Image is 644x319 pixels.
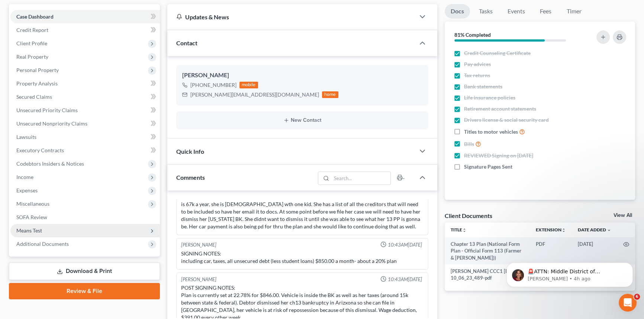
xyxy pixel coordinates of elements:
[473,4,499,19] a: Tasks
[530,237,572,264] td: PDF
[445,264,530,285] td: [PERSON_NAME] CCC1 [DATE] 10_06_23_489-pdf
[445,237,530,264] td: Chapter 13 Plan (National Form Plan - Official Form 113 (Farmer & [PERSON_NAME]))
[16,227,42,234] span: Means Test
[619,294,637,312] iframe: Intercom live chat
[578,227,611,232] a: Date Added expand_more
[464,152,533,159] span: REVIEWED Signing on [DATE]
[16,53,48,60] span: Real Property
[464,49,531,57] span: Credit Counseling Certificate
[181,276,216,283] div: [PERSON_NAME]
[10,144,160,157] a: Executory Contracts
[502,4,531,19] a: Events
[534,4,558,19] a: Fees
[176,174,205,181] span: Comments
[16,107,78,113] span: Unsecured Priority Claims
[462,228,467,232] i: unfold_more
[464,83,502,90] span: Bank statements
[634,294,640,300] span: 6
[16,241,69,247] span: Additional Documents
[16,94,52,100] span: Secured Claims
[614,213,632,218] a: View All
[176,148,204,155] span: Quick Info
[10,10,160,23] a: Case Dashboard
[16,147,64,153] span: Executory Contracts
[464,163,512,170] span: Signature Pages Sent
[388,276,422,283] span: 10:43AM[DATE]
[16,40,47,46] span: Client Profile
[9,283,160,299] a: Review & File
[572,237,617,264] td: [DATE]
[181,250,424,265] div: SIGNING NOTES: including car, taxes, all unsecured debt (less student loans) $850.00 a month- abo...
[454,32,491,38] strong: 81% Completed
[445,212,492,219] div: Client Documents
[190,81,236,89] div: [PHONE_NUMBER]
[16,160,84,167] span: Codebtors Insiders & Notices
[10,117,160,130] a: Unsecured Nonpriority Claims
[182,71,422,80] div: [PERSON_NAME]
[464,128,518,136] span: Titles to motor vehicles
[16,27,48,33] span: Credit Report
[239,82,258,88] div: mobile
[16,201,49,207] span: Miscellaneous
[495,247,644,299] iframe: Intercom notifications message
[10,23,160,37] a: Credit Report
[16,214,47,220] span: SOFA Review
[16,134,36,140] span: Lawsuits
[10,77,160,90] a: Property Analysis
[388,241,422,248] span: 10:43AM[DATE]
[451,227,467,232] a: Titleunfold_more
[464,94,515,101] span: Life insurance policies
[561,4,587,19] a: Timer
[10,130,160,144] a: Lawsuits
[176,13,406,21] div: Updates & News
[9,263,160,280] a: Download & Print
[190,91,319,98] div: [PERSON_NAME][EMAIL_ADDRESS][DOMAIN_NAME]
[181,241,216,248] div: [PERSON_NAME]
[464,72,490,79] span: Tax returns
[536,227,566,232] a: Extensionunfold_more
[331,172,390,185] input: Search...
[16,67,59,73] span: Personal Property
[176,39,197,46] span: Contact
[10,90,160,104] a: Secured Claims
[464,61,491,68] span: Pay advices
[607,228,611,232] i: expand_more
[182,117,422,123] button: New Contact
[464,140,474,148] span: Bills
[561,228,566,232] i: unfold_more
[16,174,33,180] span: Income
[464,116,549,124] span: Drivers license & social security card
[464,105,536,113] span: Retirement account statements
[16,13,54,20] span: Case Dashboard
[16,80,58,87] span: Property Analysis
[181,186,424,230] div: Attorney's notes: Shes spoke to [PERSON_NAME] already and wants to dismisss her Ch. 13 in [US_STA...
[10,104,160,117] a: Unsecured Priority Claims
[16,187,38,193] span: Expenses
[322,91,338,98] div: home
[16,120,87,127] span: Unsecured Nonpriority Claims
[10,211,160,224] a: SOFA Review
[445,4,470,19] a: Docs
